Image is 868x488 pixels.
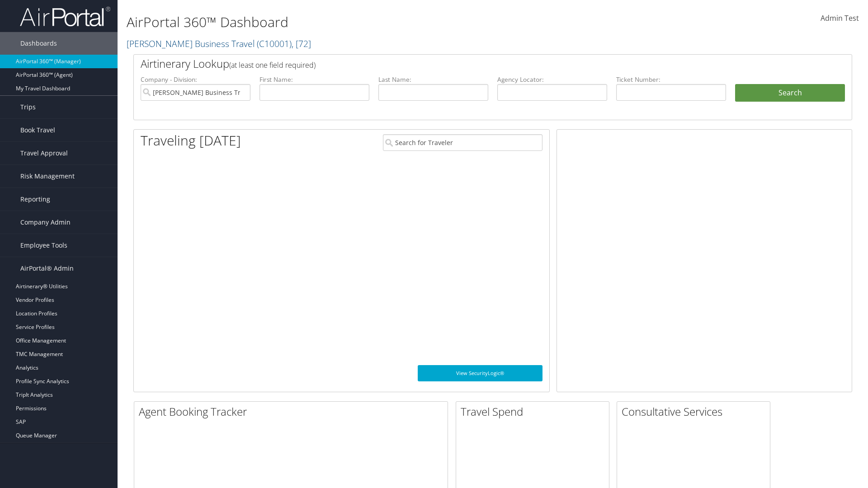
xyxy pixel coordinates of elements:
a: Admin Test [821,5,859,33]
label: Agency Locator: [497,75,607,84]
span: Company Admin [20,211,71,234]
span: Reporting [20,188,50,211]
button: Search [735,84,845,102]
span: (at least one field required) [229,60,316,70]
h1: Traveling [DATE] [141,131,241,150]
span: Book Travel [20,119,55,141]
span: AirPortal® Admin [20,257,74,280]
h1: AirPortal 360™ Dashboard [127,13,615,32]
a: View SecurityLogic® [418,365,542,381]
input: Search for Traveler [383,134,542,151]
label: Company - Division: [141,75,250,84]
h2: Agent Booking Tracker [139,404,448,419]
span: , [ 72 ] [292,38,311,50]
span: Dashboards [20,32,57,55]
h2: Consultative Services [622,404,770,419]
label: Last Name: [378,75,488,84]
span: Employee Tools [20,234,67,257]
a: [PERSON_NAME] Business Travel [127,38,311,50]
label: First Name: [259,75,369,84]
img: airportal-logo.png [20,6,110,27]
span: ( C10001 ) [257,38,292,50]
label: Ticket Number: [616,75,726,84]
span: Trips [20,96,36,118]
span: Risk Management [20,165,75,188]
h2: Travel Spend [461,404,609,419]
span: Admin Test [821,13,859,23]
h2: Airtinerary Lookup [141,56,785,71]
span: Travel Approval [20,142,68,164]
